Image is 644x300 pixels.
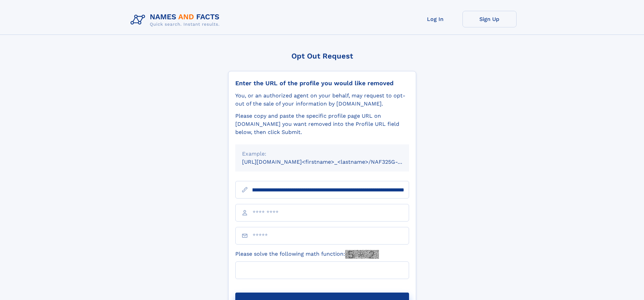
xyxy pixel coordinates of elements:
[462,11,517,27] a: Sign Up
[235,250,379,259] label: Please solve the following math function:
[242,150,402,158] div: Example:
[235,79,409,87] div: Enter the URL of the profile you would like removed
[228,52,416,60] div: Opt Out Request
[242,159,422,165] small: [URL][DOMAIN_NAME]<firstname>_<lastname>/NAF325G-xxxxxxxx
[235,112,409,136] div: Please copy and paste the specific profile page URL on [DOMAIN_NAME] you want removed into the Pr...
[408,11,462,27] a: Log In
[128,11,225,29] img: Logo Names and Facts
[235,92,409,108] div: You, or an authorized agent on your behalf, may request to opt-out of the sale of your informatio...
